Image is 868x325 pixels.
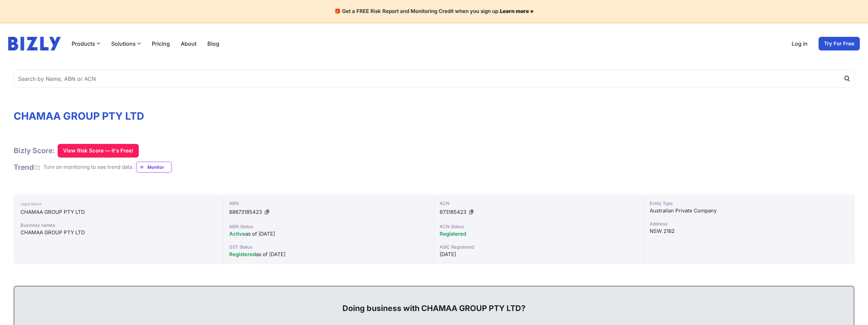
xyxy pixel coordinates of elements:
[229,223,428,230] div: ABN Status
[20,200,217,208] div: Legal Name
[229,251,256,257] span: Registered
[20,222,217,228] div: Business names
[819,37,860,50] a: Try For Free
[8,8,860,15] h4: 🎁 Get a FREE Risk Report and Monitoring Credit when you sign up.
[58,144,139,158] button: View Risk Score — It's Free!
[229,209,262,215] span: 68673185423
[792,40,808,48] a: Log in
[500,8,534,14] a: Learn more »
[229,231,245,237] span: Active
[650,220,849,227] div: Address
[181,40,196,48] a: About
[440,223,638,230] div: ACN Status
[650,200,849,207] div: Entity Type
[650,227,849,235] div: NSW 2162
[136,162,172,173] a: Monitor
[14,146,55,155] h1: Bizly Score:
[72,40,100,48] button: Products
[21,292,847,314] div: Doing business with CHAMAA GROUP PTY LTD?
[14,110,854,122] h1: CHAMAA GROUP PTY LTD
[650,207,849,215] div: Australian Private Company
[440,209,466,215] span: 673185423
[111,40,141,48] button: Solutions
[229,250,428,258] div: as of [DATE]
[440,200,638,207] div: ACN
[14,70,854,88] input: Search by Name, ABN or ACN
[43,163,133,171] div: Turn on monitoring to see trend data.
[229,243,428,250] div: GST Status
[229,200,428,207] div: ABN
[147,164,172,171] span: Monitor
[207,40,219,48] a: Blog
[440,250,638,258] div: [DATE]
[20,208,217,216] div: CHAMAA GROUP PTY LTD
[152,40,170,48] a: Pricing
[440,231,466,237] span: Registered
[229,230,428,238] div: as of [DATE]
[440,243,638,250] div: ASIC Registered
[20,228,217,237] div: CHAMAA GROUP PTY LTD
[14,163,41,172] h1: Trend :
